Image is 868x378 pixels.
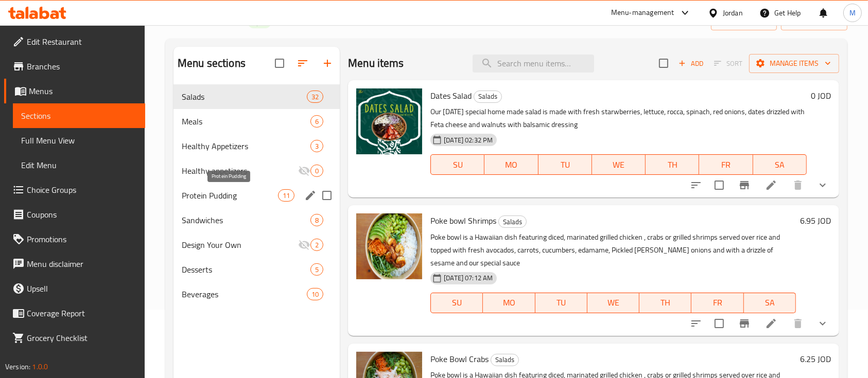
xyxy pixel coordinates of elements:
span: 8 [311,215,323,225]
button: SA [753,154,807,175]
span: [DATE] 02:32 PM [440,135,497,145]
button: TH [639,293,691,313]
div: Salads32 [173,84,340,109]
button: WE [592,154,646,175]
a: Edit Restaurant [4,29,145,54]
div: items [278,189,294,202]
div: Design Your Own2 [173,232,340,257]
button: delete [786,173,810,197]
button: WE [587,293,639,313]
div: items [310,239,323,251]
img: Dates Salad [356,88,422,154]
span: Choice Groups [27,184,137,196]
h2: Menu sections [178,56,246,71]
button: sort-choices [684,173,708,197]
a: Promotions [4,227,145,251]
span: Salads [491,354,518,366]
span: Full Menu View [21,134,137,147]
div: Jordan [723,7,743,19]
span: 0 [311,166,323,176]
a: Branches [4,54,145,79]
svg: Show Choices [817,179,829,191]
svg: Inactive section [298,239,310,251]
a: Full Menu View [13,128,145,153]
p: Our [DATE] special home made salad is made with fresh starwberries, lettuce, rocca, spinach, red ... [430,105,807,131]
span: Add item [674,56,707,71]
span: TU [540,295,583,310]
h6: 6.25 JOD [800,352,831,366]
span: M [849,7,856,19]
a: Edit menu item [765,317,777,330]
span: FR [696,295,739,310]
span: Edit Menu [21,159,137,171]
div: items [307,288,323,300]
a: Menus [4,79,145,103]
span: Healthy appetizers [182,165,298,177]
div: Beverages10 [173,282,340,307]
span: Upsell [27,282,137,295]
span: Add [677,58,705,69]
span: Dates Salad [430,88,472,103]
div: Healthy Appetizers3 [173,134,340,158]
svg: Inactive section [298,165,310,177]
span: Meals [182,115,310,128]
span: SA [748,295,792,310]
button: show more [810,173,835,197]
div: Healthy appetizers0 [173,158,340,183]
button: SU [430,154,484,175]
span: Promotions [27,233,137,245]
h2: Menu items [348,56,404,71]
img: Poke bowl Shrimps [356,213,422,279]
button: Branch-specific-item [732,311,757,336]
button: SU [430,293,483,313]
button: SA [744,293,796,313]
span: 10 [307,290,323,299]
button: edit [303,188,318,203]
span: Design Your Own [182,239,298,251]
a: Upsell [4,276,145,301]
span: Salads [182,91,307,103]
span: Coverage Report [27,307,137,319]
span: Desserts [182,263,310,276]
span: Version: [5,360,30,373]
a: Grocery Checklist [4,326,145,350]
a: Edit menu item [765,179,777,191]
span: MO [489,157,534,172]
svg: Show Choices [817,317,829,330]
span: 3 [311,141,323,151]
a: Edit Menu [13,153,145,177]
div: items [310,140,323,152]
div: Sandwiches [182,214,310,226]
div: Salads [474,91,502,103]
div: Beverages [182,288,307,300]
a: Coverage Report [4,301,145,326]
span: TH [650,157,695,172]
button: TH [646,154,699,175]
span: Menus [29,85,137,97]
span: Select to update [708,313,730,334]
span: Coupons [27,208,137,221]
div: items [310,214,323,226]
div: Meals6 [173,109,340,134]
button: FR [699,154,753,175]
a: Choice Groups [4,177,145,202]
span: Sort sections [290,51,315,76]
span: Sections [21,110,137,122]
span: Select section first [707,56,749,71]
span: Salads [499,216,526,228]
span: WE [592,295,635,310]
span: Protein Pudding [182,189,278,202]
div: items [310,115,323,128]
button: Branch-specific-item [732,173,757,197]
button: TU [539,154,592,175]
div: Desserts5 [173,257,340,282]
div: Sandwiches8 [173,208,340,232]
button: TU [535,293,587,313]
span: import [719,14,769,27]
div: Salads [491,354,519,366]
div: items [307,91,323,103]
span: Edit Restaurant [27,35,137,48]
span: Branches [27,60,137,73]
